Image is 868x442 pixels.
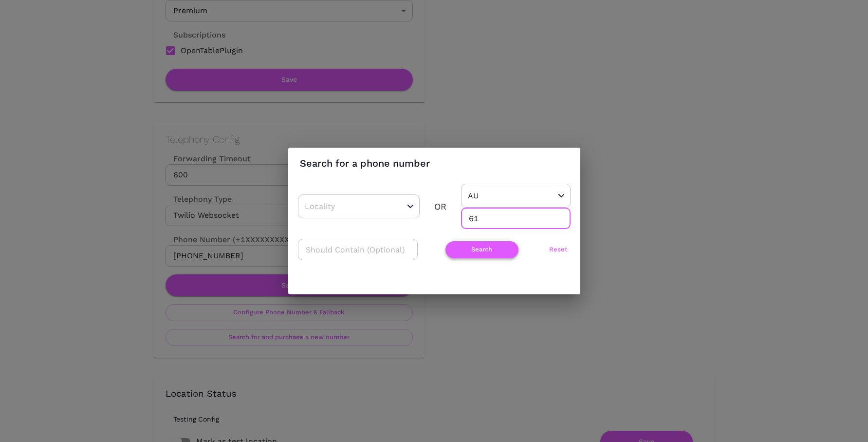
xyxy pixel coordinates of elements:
div: OR [434,199,446,214]
input: Country [465,188,536,203]
button: Search [445,241,518,258]
button: Open [405,201,416,212]
input: Locality [302,199,385,214]
button: Reset [546,241,571,258]
button: Open [555,190,567,202]
input: Should Contain (Optional) [298,239,418,260]
h2: Search for a phone number [288,148,580,179]
input: Area Code [461,208,571,229]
